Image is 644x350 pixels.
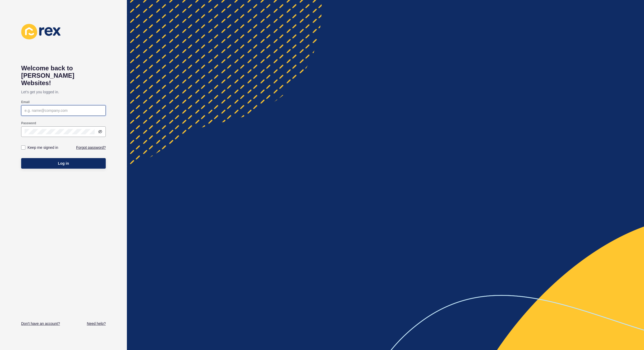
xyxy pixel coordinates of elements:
[21,158,106,169] button: Log in
[58,161,69,166] span: Log in
[27,145,58,150] label: Keep me signed in
[21,121,36,125] label: Password
[21,321,60,326] a: Don't have an account?
[21,100,30,104] label: Email
[21,87,106,97] p: Let's get you logged in.
[21,65,106,87] h1: Welcome back to [PERSON_NAME] Websites!
[87,321,106,326] a: Need help?
[25,108,102,113] input: e.g. name@company.com
[76,145,106,150] a: Forgot password?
